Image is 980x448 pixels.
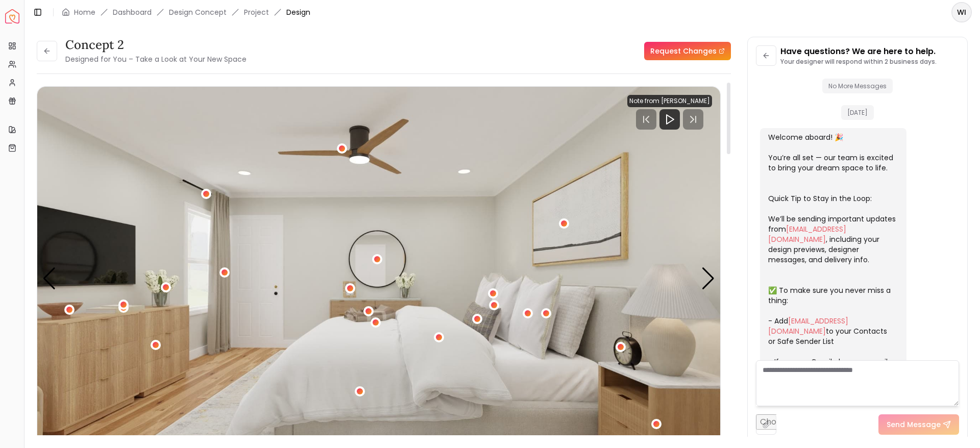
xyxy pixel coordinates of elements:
small: Designed for You – Take a Look at Your New Space [65,54,247,64]
span: [DATE] [841,105,874,120]
span: Design [286,7,310,17]
nav: breadcrumb [62,7,310,17]
li: Design Concept [169,7,227,17]
svg: Play [664,113,676,126]
a: Dashboard [113,7,152,17]
div: Next slide [701,267,715,290]
a: [EMAIL_ADDRESS][DOMAIN_NAME] [768,224,846,244]
p: Your designer will respond within 2 business days. [780,58,937,66]
a: [EMAIL_ADDRESS][DOMAIN_NAME] [768,316,848,336]
div: Note from [PERSON_NAME] [627,95,712,107]
span: WI [952,3,971,21]
a: Home [74,7,95,17]
a: Project [244,7,269,17]
a: Request Changes [644,42,731,60]
span: No More Messages [822,79,893,93]
button: WI [951,2,972,22]
div: Previous slide [42,267,56,290]
a: Spacejoy [5,9,19,23]
h3: concept 2 [65,37,247,53]
p: Have questions? We are here to help. [780,45,937,58]
img: Spacejoy Logo [5,9,19,23]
